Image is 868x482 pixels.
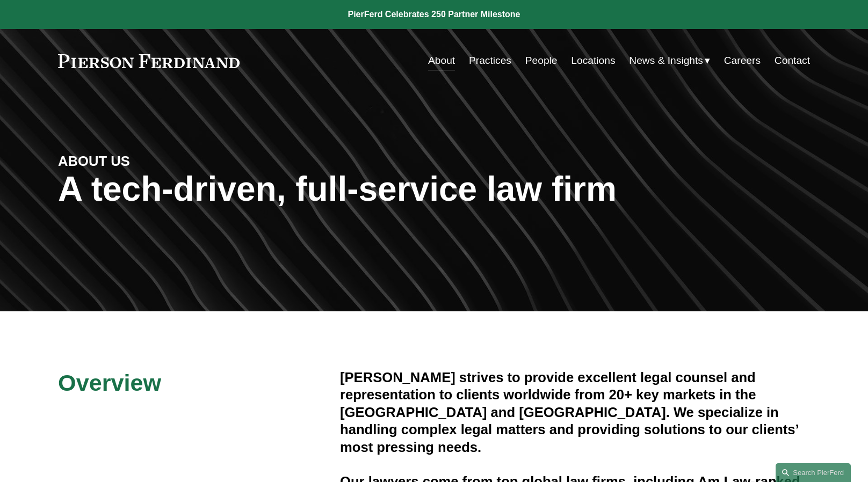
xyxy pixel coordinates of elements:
[428,50,455,71] a: About
[469,50,511,71] a: Practices
[724,50,761,71] a: Careers
[525,50,558,71] a: People
[58,170,810,209] h1: A tech-driven, full-service law firm
[775,50,810,71] a: Contact
[776,463,851,482] a: Search this site
[340,369,810,456] h4: [PERSON_NAME] strives to provide excellent legal counsel and representation to clients worldwide ...
[571,50,615,71] a: Locations
[58,154,130,169] strong: ABOUT US
[629,50,710,71] a: folder dropdown
[629,52,703,70] span: News & Insights
[58,370,161,396] span: Overview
